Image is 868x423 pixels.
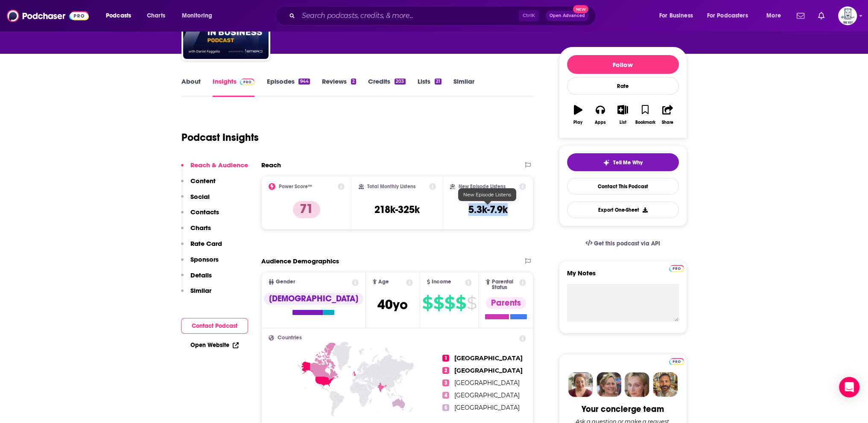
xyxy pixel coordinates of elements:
h1: Podcast Insights [181,131,259,144]
button: open menu [176,9,223,23]
button: Similar [181,286,211,302]
span: Charts [147,10,165,22]
a: Show notifications dropdown [793,9,808,23]
button: Social [181,193,210,208]
h2: Audience Demographics [261,257,339,265]
div: 203 [395,79,405,85]
span: More [766,10,781,22]
p: Rate Card [190,239,222,248]
a: Episodes944 [266,77,310,97]
p: Social [190,193,210,201]
button: Follow [567,55,679,74]
div: 2 [351,79,356,85]
a: Show notifications dropdown [815,9,828,23]
button: Play [567,99,589,130]
img: Jon Profile [653,372,678,397]
button: Contact Podcast [181,318,248,334]
button: Content [181,177,216,193]
span: Monitoring [182,10,212,22]
div: Play [573,120,582,125]
span: Get this podcast via API [594,240,660,247]
button: Apps [589,99,611,130]
button: Charts [181,224,211,239]
div: Rate [567,77,679,95]
a: InsightsPodchaser Pro [213,77,255,97]
button: Details [181,271,212,287]
h3: 5.3k-7.9k [468,203,508,216]
img: User Profile [838,6,857,25]
a: Podchaser - Follow, Share and Rate Podcasts [7,8,89,24]
div: [DEMOGRAPHIC_DATA] [264,293,363,305]
div: Parents [486,297,526,309]
div: Your concierge team [582,404,664,414]
button: open menu [100,9,142,23]
span: For Business [659,10,693,22]
button: tell me why sparkleTell Me Why [567,153,679,171]
span: Income [432,279,451,285]
span: New Episode Listens [463,192,511,198]
span: Podcasts [106,10,131,22]
button: open menu [653,9,704,23]
span: Ctrl K [519,10,539,21]
div: Search podcasts, credits, & more... [283,6,604,26]
img: Podchaser Pro [669,358,684,365]
h2: Reach [261,161,281,169]
a: Pro website [669,264,684,272]
button: Sponsors [181,255,219,271]
span: 4 [442,392,449,399]
h2: Total Monthly Listens [367,184,415,190]
p: Reach & Audience [190,161,248,169]
span: Age [378,279,389,285]
p: Charts [190,224,211,232]
a: Get this podcast via API [579,233,667,254]
span: 5 [442,404,449,411]
span: [GEOGRAPHIC_DATA] [454,391,520,399]
span: 40 yo [377,296,408,313]
a: About [181,77,201,97]
div: List [620,120,626,125]
span: 2 [442,367,449,374]
div: Open Intercom Messenger [839,377,859,397]
p: Similar [190,286,211,295]
input: Search podcasts, credits, & more... [298,9,519,23]
span: $ [467,296,476,310]
button: Open AdvancedNew [546,11,589,21]
a: Open Website [190,341,239,349]
span: Open Advanced [549,14,585,18]
p: Content [190,177,216,185]
span: [GEOGRAPHIC_DATA] [454,367,523,374]
p: Sponsors [190,255,219,263]
button: open menu [701,9,760,23]
a: Charts [141,9,170,23]
div: 21 [435,79,441,85]
div: Share [662,120,673,125]
span: Countries [278,335,302,341]
span: $ [433,296,444,310]
a: Pro website [669,357,684,365]
button: Contacts [181,208,219,224]
button: List [611,99,634,130]
a: Reviews2 [322,77,356,97]
h2: Power Score™ [279,184,312,190]
div: 944 [298,79,310,85]
span: [GEOGRAPHIC_DATA] [454,379,520,387]
span: For Podcasters [707,10,748,22]
span: $ [456,296,466,310]
button: Export One-Sheet [567,201,679,218]
span: 1 [442,355,449,362]
h3: 218k-325k [374,203,420,216]
div: Apps [595,120,606,125]
button: Share [656,99,678,130]
label: My Notes [567,269,679,284]
a: Lists21 [418,77,441,97]
span: [GEOGRAPHIC_DATA] [454,404,520,411]
button: open menu [760,9,792,23]
p: Details [190,271,212,279]
div: Bookmark [635,120,655,125]
span: [GEOGRAPHIC_DATA] [454,354,523,362]
h2: New Episode Listens [459,184,506,190]
a: Similar [453,77,474,97]
img: Podchaser Pro [240,79,255,85]
span: Logged in as TheKeyPR [838,6,857,25]
img: Sydney Profile [568,372,593,397]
